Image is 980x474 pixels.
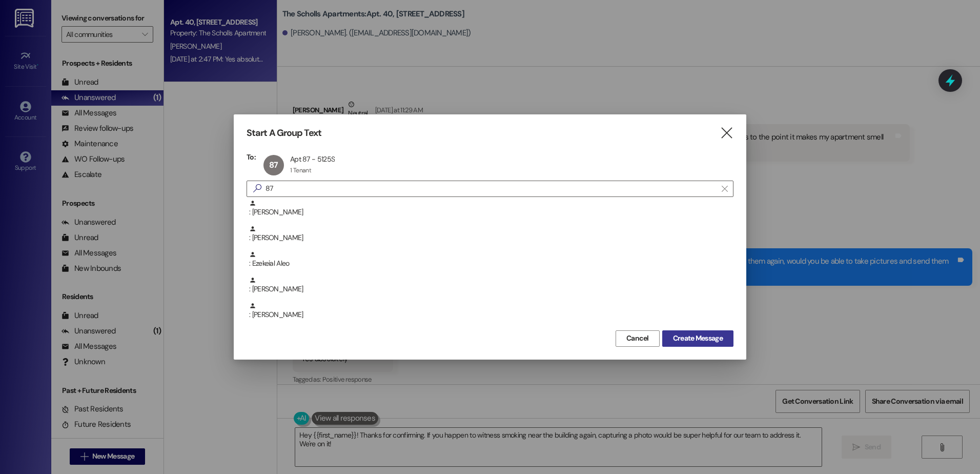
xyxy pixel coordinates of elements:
[249,183,266,194] i: 
[247,302,733,328] div: : [PERSON_NAME]
[626,333,649,344] span: Cancel
[290,166,311,174] div: 1 Tenant
[616,330,660,347] button: Cancel
[662,330,733,347] button: Create Message
[249,251,733,269] div: : Ezekeial Aleo
[247,251,733,276] div: : Ezekeial Aleo
[673,333,723,344] span: Create Message
[722,185,727,193] i: 
[247,200,733,225] div: : [PERSON_NAME]
[247,225,733,251] div: : [PERSON_NAME]
[247,276,733,302] div: : [PERSON_NAME]
[249,200,733,218] div: : [PERSON_NAME]
[249,276,733,294] div: : [PERSON_NAME]
[247,152,256,162] h3: To:
[249,225,733,243] div: : [PERSON_NAME]
[269,160,278,170] span: 87
[290,154,335,164] div: Apt 87 - 5125S
[266,182,717,196] input: Search for any contact or apartment
[717,181,733,196] button: Clear text
[247,127,321,139] h3: Start A Group Text
[720,128,733,139] i: 
[249,302,733,320] div: : [PERSON_NAME]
